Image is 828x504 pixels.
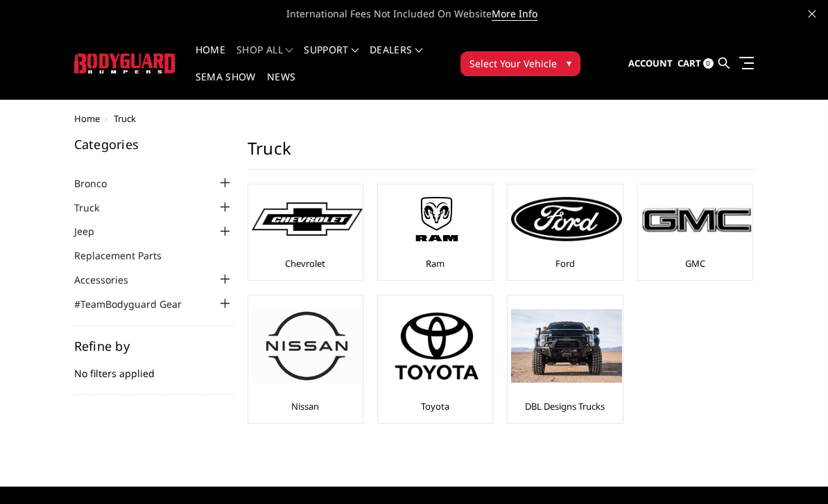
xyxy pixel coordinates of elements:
[304,45,359,72] a: Support
[74,53,176,73] img: BODYGUARD BUMPERS
[678,57,701,69] span: Cart
[567,55,571,70] span: ▾
[74,340,234,352] h5: Refine by
[74,297,199,311] a: #TeamBodyguard Gear
[492,7,537,21] a: More Info
[248,138,754,170] h1: Truck
[74,176,124,191] a: Bronco
[236,45,293,72] a: shop all
[703,58,714,69] span: 0
[525,400,605,412] a: DBL Designs Trucks
[628,45,673,82] a: Account
[114,112,136,125] span: Truck
[469,56,557,71] span: Select Your Vehicle
[74,112,100,125] a: Home
[426,257,445,270] a: Ram
[74,248,179,263] a: Replacement Parts
[74,224,112,238] a: Jeep
[74,138,234,150] h5: Categories
[685,257,705,270] a: GMC
[421,400,449,412] a: Toyota
[196,45,225,72] a: Home
[678,45,714,82] a: Cart 0
[460,51,580,76] button: Select Your Vehicle
[196,72,256,99] a: SEMA Show
[267,72,295,99] a: News
[74,200,117,215] a: Truck
[74,272,146,287] a: Accessories
[370,45,422,72] a: Dealers
[555,257,575,270] a: Ford
[628,57,673,69] span: Account
[74,340,234,395] div: No filters applied
[291,400,319,412] a: Nissan
[285,257,325,270] a: Chevrolet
